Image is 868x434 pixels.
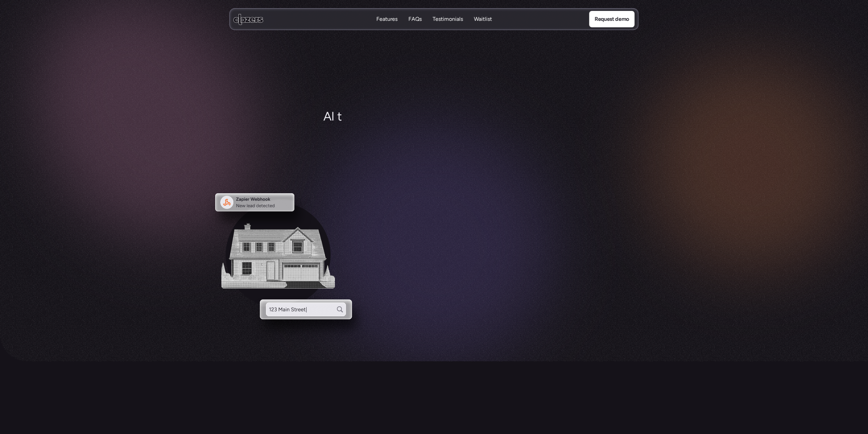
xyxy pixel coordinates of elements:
[432,15,463,23] p: Testimonials
[342,108,349,125] span: h
[518,112,522,128] span: t
[408,15,422,23] p: FAQs
[449,112,453,128] span: f
[376,15,397,23] a: FeaturesFeatures
[482,112,488,128] span: d
[498,112,502,128] span: f
[376,23,397,30] p: Features
[430,112,432,128] span: i
[423,112,429,128] span: p
[522,112,525,128] span: l
[531,112,537,128] span: s
[331,108,334,125] span: I
[460,112,466,128] span: n
[399,112,405,128] span: c
[378,109,384,125] span: k
[594,15,629,24] p: Request demo
[514,112,517,128] span: r
[589,11,634,27] a: Request demo
[451,137,478,146] p: Book demo
[384,109,391,126] span: e
[394,137,424,146] p: Watch video
[525,112,531,128] span: e
[453,112,459,128] span: u
[412,112,423,128] span: m
[408,23,422,30] p: FAQs
[475,112,482,128] span: n
[432,23,463,30] p: Testimonials
[439,112,446,128] span: g
[474,23,492,30] p: Waitlist
[408,15,422,23] a: FAQsFAQs
[362,108,372,125] span: m
[323,108,331,125] span: A
[337,108,342,125] span: t
[502,112,506,128] span: f
[469,112,475,128] span: a
[432,112,439,128] span: n
[474,15,492,23] a: WaitlistWaitlist
[376,15,397,23] p: Features
[372,108,378,125] span: a
[437,134,492,150] a: Book demo
[354,108,359,125] span: t
[537,112,542,128] span: s
[491,112,498,128] span: e
[507,112,514,128] span: o
[391,110,396,127] span: s
[349,108,354,125] span: a
[543,112,545,128] span: .
[474,15,492,23] p: Waitlist
[432,15,463,23] a: TestimonialsTestimonials
[341,55,527,106] h1: Meet Your Comping Co-pilot
[406,112,412,128] span: o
